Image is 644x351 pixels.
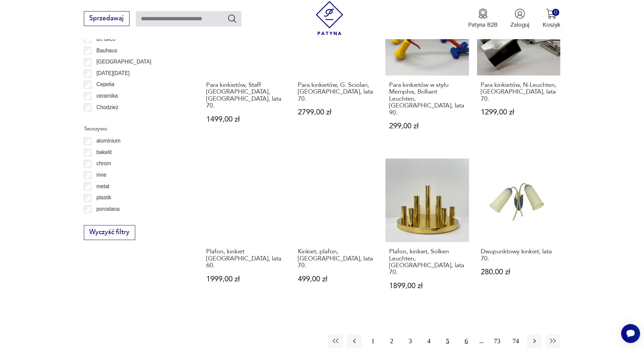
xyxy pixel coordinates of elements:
p: ceramika [96,92,118,100]
h3: Kinkiet, plafon, [GEOGRAPHIC_DATA], lata 70. [298,248,374,269]
p: 1499,00 zł [206,116,282,123]
button: Sprzedawaj [84,11,129,26]
h3: Plafon, kinkiet, Sölken Leuchten, [GEOGRAPHIC_DATA], lata 70. [389,248,465,276]
button: 74 [508,334,523,348]
h3: Para kinkietów, G. Sciolari, [GEOGRAPHIC_DATA], lata 70. [298,82,374,102]
div: 0 [552,9,559,16]
p: art deco [96,35,115,44]
button: 4 [422,334,436,348]
button: Wyczyść filtry [84,225,135,240]
p: Tworzywo [84,124,183,133]
a: Kinkiet, plafon, Niemcy, lata 70.Kinkiet, plafon, [GEOGRAPHIC_DATA], lata 70.499,00 zł [294,158,378,305]
button: 5 [440,334,455,348]
p: Patyna B2B [468,21,498,29]
p: 280,00 zł [481,269,557,276]
iframe: Smartsupp widget button [621,324,640,343]
p: chrom [96,159,111,168]
p: Zaloguj [510,21,529,29]
a: Plafon, kinkiet Niemcy, lata 60.Plafon, kinkiet [GEOGRAPHIC_DATA], lata 60.1999,00 zł [202,158,286,305]
button: 1 [365,334,380,348]
a: Plafon, kinkiet, Sölken Leuchten, Niemcy, lata 70.Plafon, kinkiet, Sölken Leuchten, [GEOGRAPHIC_D... [385,158,469,305]
img: Ikona medalu [478,8,488,19]
img: Ikonka użytkownika [515,8,525,19]
a: Ikona medaluPatyna B2B [468,8,498,29]
p: porcelit [96,216,113,225]
button: 73 [490,334,504,348]
p: inne [96,171,106,179]
p: 1899,00 zł [389,282,465,290]
h3: Para kinkietów w stylu Memphis, Brilliant Leuchten, [GEOGRAPHIC_DATA], lata 90. [389,82,465,116]
button: 6 [459,334,473,348]
p: [DATE][DATE] [96,69,129,78]
button: Patyna B2B [468,8,498,29]
h3: Para kinkietów, N-Leuchten, [GEOGRAPHIC_DATA], lata 70. [481,82,557,102]
p: Ćmielów [96,114,117,123]
p: 1999,00 zł [206,276,282,283]
p: Chodzież [96,103,118,112]
h3: Para kinkietów, Staff [GEOGRAPHIC_DATA], [GEOGRAPHIC_DATA], lata 70. [206,82,282,109]
img: Ikona koszyka [546,8,556,19]
button: 2 [384,334,399,348]
a: Sprzedawaj [84,16,129,22]
h3: Plafon, kinkiet [GEOGRAPHIC_DATA], lata 60. [206,248,282,269]
p: [GEOGRAPHIC_DATA] [96,57,151,66]
p: porcelana [96,205,120,214]
button: Szukaj [227,14,237,23]
p: Cepelia [96,80,114,89]
p: aluminium [96,136,120,145]
button: Zaloguj [510,8,529,29]
p: Bauhaus [96,46,117,55]
a: Dwupunktowy kinkiet, lata 70.Dwupunktowy kinkiet, lata 70.280,00 zł [477,158,560,305]
button: 0Koszyk [542,8,560,29]
p: 2799,00 zł [298,109,374,116]
p: 1299,00 zł [481,109,557,116]
p: 299,00 zł [389,123,465,130]
img: Patyna - sklep z meblami i dekoracjami vintage [312,1,347,35]
p: Koszyk [542,21,560,29]
p: 499,00 zł [298,276,374,283]
button: 3 [403,334,418,348]
p: bakelit [96,148,112,157]
p: plastik [96,193,111,202]
h3: Dwupunktowy kinkiet, lata 70. [481,248,557,262]
p: metal [96,182,109,191]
